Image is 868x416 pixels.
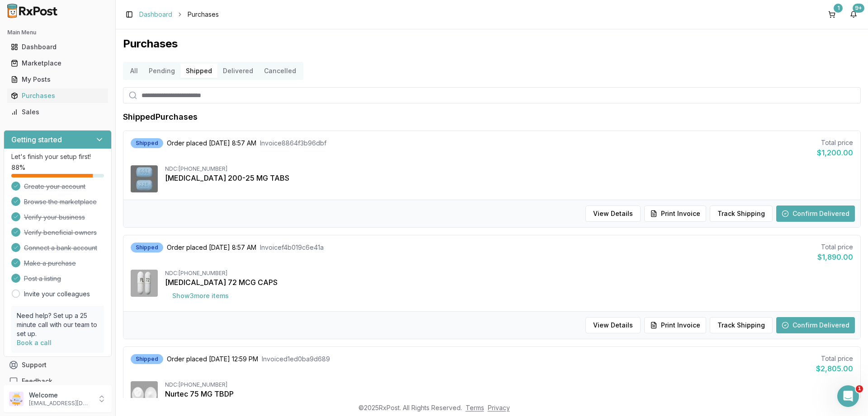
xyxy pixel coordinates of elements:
div: Total price [817,243,853,252]
button: Confirm Delivered [776,206,855,222]
div: Marketplace [11,59,104,68]
div: NDC: [PHONE_NUMBER] [165,270,853,277]
img: Linzess 72 MCG CAPS [131,270,158,297]
div: Shipped [131,354,163,364]
span: Browse the marketplace [24,197,97,206]
div: Shipped [131,138,163,148]
iframe: Intercom live chat [837,385,859,407]
p: Need help? Set up a 25 minute call with our team to set up. [17,311,99,338]
img: RxPost Logo [4,4,61,18]
div: Purchases [11,91,104,100]
div: Sales [11,108,104,117]
span: Order placed [DATE] 12:59 PM [167,355,258,364]
button: Track Shipping [710,317,773,333]
div: Nurtec 75 MG TBDP [165,388,853,399]
button: View Details [585,206,641,222]
a: My Posts [7,71,108,88]
button: View Details [585,317,641,333]
button: All [125,64,143,78]
div: Shipped [131,243,163,252]
span: Invoice d1ed0ba9d689 [262,355,330,364]
button: 9+ [846,7,861,22]
h3: Getting started [11,134,62,145]
span: Invoice f4b019c6e41a [260,243,324,252]
h2: Main Menu [7,29,108,36]
a: Invite your colleagues [24,290,90,299]
a: Dashboard [7,39,108,55]
div: My Posts [11,75,104,84]
button: Feedback [4,373,112,389]
span: 1 [856,385,863,393]
div: Total price [817,138,853,147]
a: Book a call [17,339,52,346]
span: Order placed [DATE] 8:57 AM [167,243,256,252]
a: Privacy [488,404,510,411]
p: Welcome [29,391,92,400]
div: NDC: [PHONE_NUMBER] [165,381,853,388]
button: My Posts [4,72,112,87]
button: Shipped [180,64,217,78]
div: [MEDICAL_DATA] 72 MCG CAPS [165,277,853,288]
span: Connect a bank account [24,243,97,252]
button: Show3more items [165,288,236,304]
img: Nurtec 75 MG TBDP [131,381,158,408]
a: Sales [7,104,108,120]
button: 1 [825,7,839,22]
span: Make a purchase [24,259,76,268]
img: Descovy 200-25 MG TABS [131,165,158,192]
button: Support [4,357,112,373]
div: $2,805.00 [816,363,853,374]
div: 9+ [853,4,864,13]
div: Total price [816,354,853,363]
span: Feedback [22,377,52,386]
a: Marketplace [7,55,108,71]
div: 1 [834,4,843,13]
span: Verify your business [24,213,85,222]
div: $1,200.00 [817,147,853,158]
img: User avatar [9,392,24,406]
button: Print Invoice [644,317,706,333]
button: Dashboard [4,40,112,54]
span: 88 % [11,163,25,172]
div: NDC: [PHONE_NUMBER] [165,165,853,173]
button: Track Shipping [710,206,773,222]
div: Dashboard [11,42,104,51]
span: Order placed [DATE] 8:57 AM [167,139,256,148]
span: Invoice 8864f3b96dbf [260,139,326,148]
button: Pending [143,64,180,78]
nav: breadcrumb [139,10,219,19]
button: Print Invoice [644,206,706,222]
h1: Shipped Purchases [123,111,198,123]
span: Create your account [24,182,85,191]
p: [EMAIL_ADDRESS][DOMAIN_NAME] [29,400,92,407]
button: Confirm Delivered [776,317,855,333]
a: Dashboard [139,10,172,19]
button: Marketplace [4,56,112,70]
button: Purchases [4,89,112,103]
span: Purchases [188,10,219,19]
span: Post a listing [24,274,61,283]
div: $1,890.00 [817,252,853,262]
a: Purchases [7,88,108,104]
span: Verify beneficial owners [24,228,97,237]
button: Delivered [217,64,259,78]
button: Cancelled [259,64,302,78]
div: [MEDICAL_DATA] 200-25 MG TABS [165,173,853,183]
a: Terms [466,404,484,411]
button: Sales [4,105,112,119]
h1: Purchases [123,37,861,51]
p: Let's finish your setup first! [11,152,104,161]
